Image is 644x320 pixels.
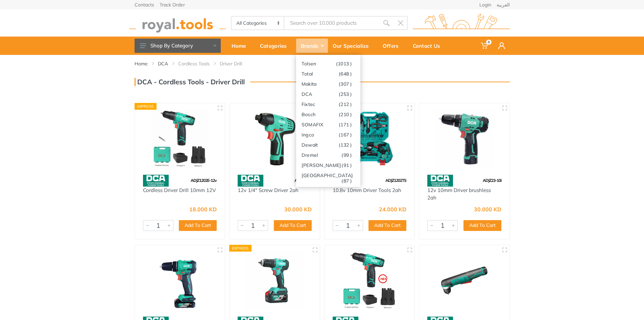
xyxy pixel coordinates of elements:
img: 58.webp [427,175,453,187]
img: 58.webp [143,175,169,187]
img: Royal Tools - cordless Angle Driver Drill 10mm 12V [425,251,503,310]
a: 12v 10mm Driver brushless 2ah [427,187,491,201]
a: Makita(307 ) [296,79,360,89]
a: Offers [378,37,408,55]
img: Royal Tools - 12v 1/4 [236,109,314,168]
a: Contacts [135,2,154,7]
input: Site search [284,16,379,30]
button: Shop By Category [135,39,221,53]
a: Bosch(210 ) [296,109,360,119]
span: ADJZ1202E-12v [191,178,217,183]
a: Login [479,2,491,7]
button: Add To Cart [179,220,217,231]
span: (87 ) [341,178,352,184]
span: (212 ) [339,102,352,107]
a: 12v 1/4" Screw Driver 2ah [238,187,299,193]
span: (210 ) [339,112,352,117]
nav: breadcrumb [135,60,510,67]
div: Categories [255,39,296,53]
span: ADJZ1202TS [385,178,406,183]
a: Home [227,37,255,55]
a: العربية [497,2,510,7]
div: Home [227,39,255,53]
span: ADJZ23-10i [483,178,501,183]
img: 58.webp [238,175,263,187]
img: Royal Tools - 20v 13mm Driver brushless 2ah [236,251,314,310]
a: Ingco(167 ) [296,129,360,140]
button: Add To Cart [274,220,312,231]
a: SOMAFIX(171 ) [296,119,360,129]
a: Home [135,60,148,67]
img: Royal Tools - 12v 10mm Driver brushless 2ah [425,109,503,168]
div: 24.000 KD [379,207,406,212]
h3: DCA - Cordless Tools - Driver Drill [135,78,245,86]
span: (99 ) [341,152,352,158]
span: (171 ) [339,122,352,127]
div: Express [229,245,252,252]
img: royal.tools Logo [129,14,226,33]
span: (253 ) [339,91,352,97]
a: Our Specialize [328,37,378,55]
a: 0 [476,37,494,55]
div: 30.000 KD [474,207,501,212]
span: 0 [486,40,492,45]
a: DCA [158,60,168,67]
span: (132 ) [339,142,352,148]
div: 18.000 KD [189,207,217,212]
a: Cordless Tools [178,60,210,67]
img: royal.tools Logo [413,14,510,33]
a: Contact Us [408,37,450,55]
div: Brands [296,39,328,53]
div: 30.000 KD [284,207,312,212]
a: Dewalt(132 ) [296,140,360,150]
a: Fixtec(212 ) [296,99,360,109]
a: Total(648 ) [296,68,360,79]
a: Dremel(99 ) [296,150,360,160]
a: 10.8v 10mm Driver Tools 2ah [333,187,401,193]
span: (1013 ) [336,61,352,66]
a: Cordless Driver Drill 10mm 12V [143,187,216,193]
div: Express [135,103,157,110]
a: [PERSON_NAME](91 ) [296,160,360,170]
li: Driver Drill [220,60,252,67]
img: Royal Tools - 14.4v 10mm Driver brushless 2ah [141,251,219,310]
span: (307 ) [339,81,352,87]
a: DCA(253 ) [296,89,360,99]
span: (91 ) [341,163,352,168]
span: ADPL02-8 [294,178,312,183]
a: [GEOGRAPHIC_DATA](87 ) [296,170,360,180]
button: Add To Cart [368,220,406,231]
img: Royal Tools - Driver/Hammer Drill 16V [331,251,409,310]
img: Royal Tools - 10.8v 10mm Driver Tools 2ah [331,109,409,168]
a: Track Order [160,2,185,7]
a: Tolsen(1013 ) [296,58,360,68]
img: Royal Tools - Cordless Driver Drill 10mm 12V [141,109,219,168]
a: Categories [255,37,296,55]
div: Our Specialize [328,39,378,53]
span: (648 ) [339,71,352,77]
div: Contact Us [408,39,450,53]
div: Offers [378,39,408,53]
span: (167 ) [339,132,352,137]
button: Add To Cart [463,220,501,231]
select: Category [232,17,285,29]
